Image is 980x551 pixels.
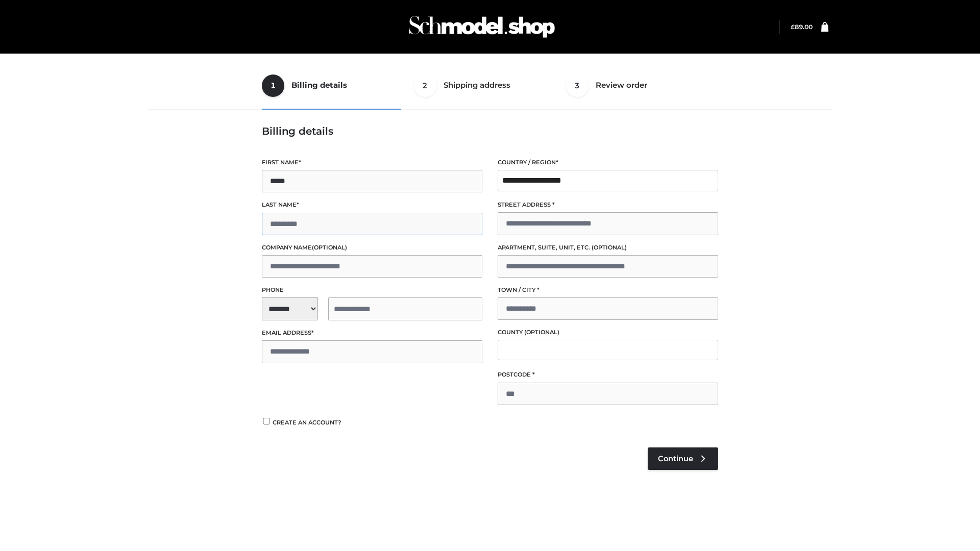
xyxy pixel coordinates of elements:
label: Apartment, suite, unit, etc. [498,243,718,253]
label: Phone [262,285,482,295]
bdi: 89.00 [791,23,813,31]
label: Country / Region [498,158,718,167]
span: (optional) [312,244,347,251]
span: Create an account? [273,419,341,426]
label: Town / City [498,285,718,295]
img: Schmodel Admin 964 [405,7,558,47]
a: Continue [648,447,718,470]
span: Continue [658,454,693,463]
input: Create an account? [262,418,271,424]
label: Company name [262,243,482,253]
label: Postcode [498,370,718,380]
label: Street address [498,200,718,210]
label: Email address [262,328,482,338]
span: (optional) [592,244,627,251]
a: £89.00 [791,23,813,31]
span: (optional) [524,329,559,336]
label: Last name [262,200,482,210]
label: County [498,328,718,337]
span: £ [791,23,795,31]
label: First name [262,158,482,167]
h3: Billing details [262,125,718,137]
